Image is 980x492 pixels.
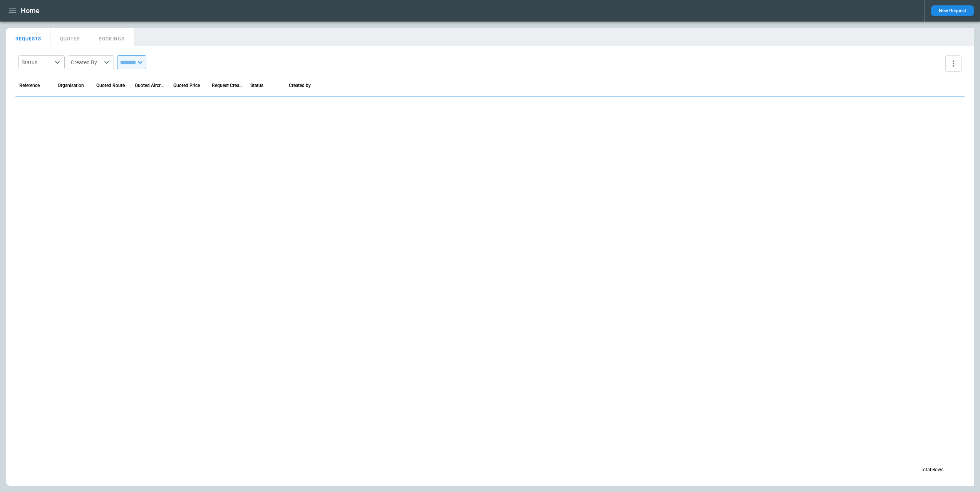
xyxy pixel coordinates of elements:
div: Organisation [58,83,84,88]
h1: Home [21,6,40,15]
div: Status [22,59,52,66]
button: REQUESTS [6,28,51,46]
div: Reference [19,83,40,88]
button: New Request [931,5,974,16]
p: Total Rows: [921,467,945,473]
div: Status [250,83,263,88]
div: Created by [289,83,311,88]
div: Quoted Aircraft [135,83,166,88]
button: more [945,55,962,72]
button: QUOTES [51,28,89,46]
div: Quoted Price [173,83,200,88]
div: Created By [71,59,102,66]
button: BOOKINGS [89,28,134,46]
div: Request Created At (UTC+03:00) [212,83,243,88]
div: Quoted Route [96,83,125,88]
